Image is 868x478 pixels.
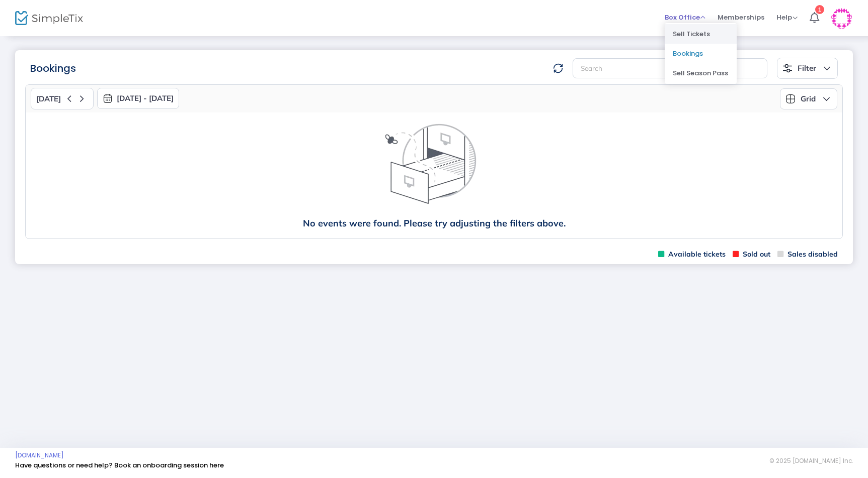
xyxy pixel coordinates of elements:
img: monthly [103,93,113,103]
span: Sold out [733,250,770,259]
img: face thinking [307,123,562,219]
a: [DOMAIN_NAME] [15,451,64,459]
span: [DATE] [36,94,61,103]
span: Available tickets [658,250,726,259]
span: Box Office [665,13,705,22]
m-panel-title: Bookings [30,61,76,76]
img: refresh-data [553,63,563,73]
button: [DATE] [31,88,94,109]
a: Have questions or need help? Book an onboarding session here [15,460,224,470]
img: filter [782,63,793,73]
li: Bookings [665,44,737,63]
li: Sell Tickets [665,24,737,44]
input: Search [573,58,767,79]
li: Sell Season Pass [665,63,737,83]
div: 1 [815,5,824,14]
span: © 2025 [DOMAIN_NAME] Inc. [769,457,853,465]
img: grid [785,94,796,104]
span: Memberships [718,5,764,30]
button: [DATE] - [DATE] [97,88,179,109]
button: Filter [777,58,838,79]
span: Sales disabled [777,250,838,259]
span: Help [776,13,798,22]
span: No events were found. Please try adjusting the filters above. [303,219,566,228]
button: Grid [780,88,837,109]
